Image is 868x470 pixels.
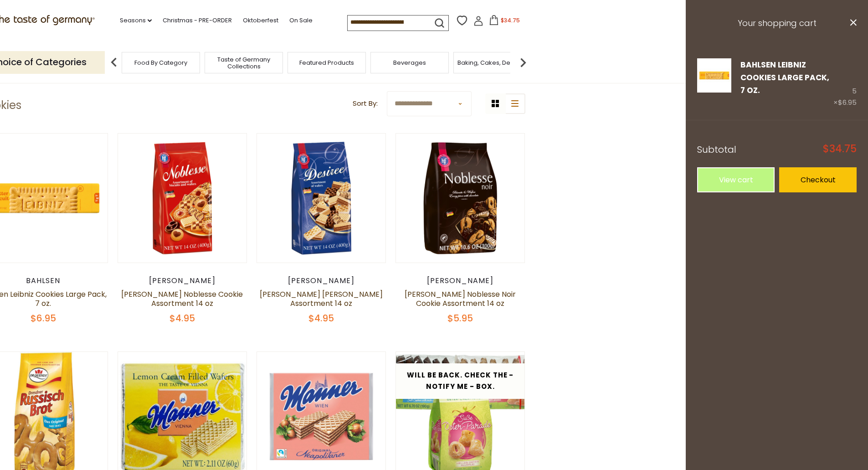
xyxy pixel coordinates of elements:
img: previous arrow [105,53,123,72]
span: $6.95 [838,98,857,107]
a: Food By Category [134,59,187,66]
img: next arrow [514,53,532,72]
a: Taste of Germany Collections [207,56,280,70]
span: $5.95 [447,312,473,325]
span: $4.95 [169,312,195,325]
img: Hans Freitag Noblesse Noir Cookie Assortment 14 oz [396,134,525,263]
a: [PERSON_NAME] Noblesse Cookie Assortment 14 oz [121,289,243,309]
span: Subtotal [697,143,736,156]
div: 5 × [833,58,857,109]
label: Sort By: [353,98,378,109]
div: [PERSON_NAME] [118,276,247,285]
div: [PERSON_NAME] [395,276,525,285]
a: On Sale [289,15,313,26]
a: Checkout [779,167,857,192]
span: $34.75 [501,16,520,24]
a: Baking, Cakes, Desserts [457,59,528,66]
button: $34.75 [485,15,524,29]
span: $34.75 [823,144,857,154]
a: Bahlsen Leibniz Cookies Large Pack, 7 oz. [740,59,829,96]
a: [PERSON_NAME] [PERSON_NAME] Assortment 14 oz [260,289,383,309]
span: $4.95 [308,312,334,325]
a: [PERSON_NAME] Noblesse Noir Cookie Assortment 14 oz [405,289,516,309]
span: $6.95 [31,312,56,325]
a: Bahlsen Leibniz Cookies Large Pack [697,58,731,109]
a: Beverages [393,59,426,66]
a: Featured Products [299,59,354,66]
img: Hans Freitag Noblesse Cookie Assortment 14 oz [118,134,247,263]
img: Bahlsen Leibniz Cookies Large Pack [697,58,731,93]
img: Hans Freitag Desiree Wafer Assortment 14 oz [257,134,386,263]
a: Oktoberfest [243,15,278,26]
a: View cart [697,167,775,192]
a: Seasons [120,15,152,26]
div: [PERSON_NAME] [257,276,386,285]
a: Christmas - PRE-ORDER [163,15,232,26]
